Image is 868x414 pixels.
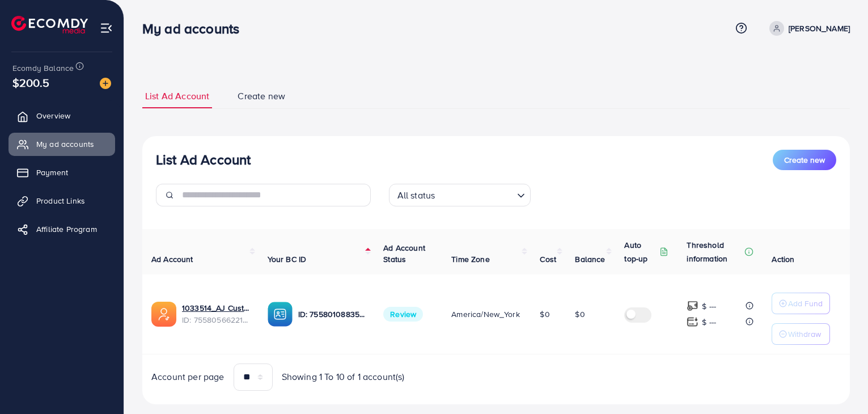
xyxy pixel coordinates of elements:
p: Threshold information [687,238,742,265]
button: Create new [773,150,836,170]
img: ic-ba-acc.ded83a64.svg [268,302,293,327]
a: 1033514_AJ Customs TT Agency Account 1_1759747201388 [182,302,249,314]
span: Affiliate Program [36,223,97,235]
h3: My ad accounts [142,20,248,37]
img: top-up amount [687,300,698,312]
div: <span class='underline'>1033514_AJ Customs TT Agency Account 1_1759747201388</span></br>755805662... [182,302,249,326]
p: Auto top-up [624,238,657,265]
img: ic-ads-acc.e4c84228.svg [151,302,176,327]
span: Ad Account [151,254,193,265]
a: [PERSON_NAME] [765,21,850,36]
img: image [100,78,111,89]
button: Add Fund [772,293,830,314]
span: Account per page [151,370,225,383]
span: Create new [784,154,825,166]
span: Time Zone [451,254,489,265]
button: Withdraw [772,323,830,345]
a: Affiliate Program [9,218,115,240]
span: Review [383,307,423,322]
input: Search for option [438,185,512,204]
p: [PERSON_NAME] [789,22,850,35]
img: logo [11,16,88,33]
p: Withdraw [788,327,821,341]
p: $ --- [702,299,716,313]
span: My ad accounts [36,138,94,150]
span: Product Links [36,195,85,206]
p: Add Fund [788,297,823,310]
span: ID: 7558056622124187649 [182,314,249,326]
h3: List Ad Account [156,151,251,168]
span: List Ad Account [145,90,209,103]
iframe: Chat [820,363,859,405]
span: Ad Account Status [383,242,425,265]
span: Showing 1 To 10 of 1 account(s) [282,370,405,383]
span: Ecomdy Balance [12,62,74,74]
span: Payment [36,167,68,178]
span: America/New_York [451,309,520,320]
span: All status [395,187,438,204]
img: menu [100,22,113,35]
span: Cost [540,254,556,265]
img: top-up amount [687,316,698,328]
span: $0 [575,309,585,320]
a: Payment [9,161,115,184]
a: Overview [9,104,115,127]
span: Your BC ID [268,254,307,265]
span: $0 [540,309,549,320]
a: My ad accounts [9,133,115,155]
p: ID: 7558010883557834768 [298,307,366,321]
span: Create new [238,90,285,103]
a: Product Links [9,189,115,212]
span: Balance [575,254,605,265]
span: Action [772,254,794,265]
span: Overview [36,110,70,121]
span: $200.5 [12,74,49,91]
p: $ --- [702,315,716,329]
div: Search for option [389,184,531,206]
